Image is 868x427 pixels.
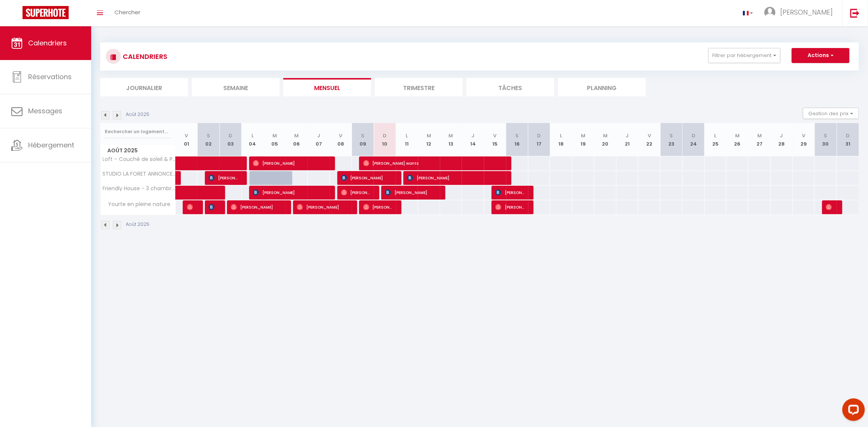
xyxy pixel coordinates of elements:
[383,132,387,139] abbr: D
[815,123,837,156] th: 30
[466,78,554,96] li: Tâches
[418,123,440,156] th: 12
[374,123,396,156] th: 10
[100,78,188,96] li: Journalier
[231,200,283,214] span: [PERSON_NAME]
[781,8,833,17] span: [PERSON_NAME]
[242,123,264,156] th: 04
[28,140,74,150] span: Hébergement
[472,132,475,139] abbr: J
[209,171,238,185] span: [PERSON_NAME]
[705,123,727,156] th: 25
[406,132,408,139] abbr: L
[341,171,393,185] span: [PERSON_NAME]
[308,123,330,156] th: 07
[363,156,504,170] span: [PERSON_NAME] wants
[692,132,695,139] abbr: D
[341,185,371,200] span: [PERSON_NAME]
[572,123,594,156] th: 19
[537,132,541,139] abbr: D
[176,123,198,156] th: 01
[648,132,651,139] abbr: V
[28,38,67,48] span: Calendriers
[187,200,194,214] span: [PERSON_NAME]
[826,200,833,214] span: [PERSON_NAME]
[251,132,254,139] abbr: L
[764,7,776,18] img: ...
[105,125,171,138] input: Rechercher un logement...
[715,132,717,139] abbr: L
[550,123,572,156] th: 18
[670,132,673,139] abbr: S
[850,8,860,18] img: logout
[771,123,793,156] th: 28
[803,108,859,119] button: Gestion des prix
[560,132,563,139] abbr: L
[581,132,585,139] abbr: M
[114,8,140,16] span: Chercher
[683,123,705,156] th: 24
[638,123,660,156] th: 22
[837,123,859,156] th: 31
[780,132,783,139] abbr: J
[28,106,62,116] span: Messages
[516,132,519,139] abbr: S
[495,185,525,200] span: [PERSON_NAME]
[101,145,175,156] span: Août 2025
[192,78,280,96] li: Semaine
[295,132,299,139] abbr: M
[229,132,232,139] abbr: D
[264,123,286,156] th: 05
[617,123,639,156] th: 21
[209,200,216,214] span: [PERSON_NAME]
[793,123,815,156] th: 29
[272,132,277,139] abbr: M
[286,123,308,156] th: 06
[846,132,850,139] abbr: D
[126,111,149,118] p: Août 2025
[102,171,177,177] span: STUDIO LA FORET ANNONCE JG · Le Calme - Piscine - [GEOGRAPHIC_DATA]
[484,123,506,156] th: 15
[493,132,497,139] abbr: V
[352,123,374,156] th: 09
[102,186,177,191] span: Friendly House - 3 chambres - 20 min Futuroscope
[207,132,210,139] abbr: S
[121,48,167,65] h3: CALENDRIERS
[339,132,343,139] abbr: V
[363,200,393,214] span: [PERSON_NAME]
[603,132,608,139] abbr: M
[253,156,327,170] span: [PERSON_NAME]
[126,221,149,228] p: Août 2025
[102,200,173,209] span: Yourte en pleine nature
[23,6,69,19] img: Super Booking
[836,395,868,427] iframe: LiveChat chat widget
[361,132,364,139] abbr: S
[736,132,740,139] abbr: M
[185,132,188,139] abbr: V
[385,185,437,200] span: [PERSON_NAME]
[506,123,528,156] th: 16
[749,123,771,156] th: 27
[407,171,503,185] span: [PERSON_NAME]
[102,156,177,162] span: Loft – Couché de soleil & Piscine privée
[558,78,646,96] li: Planning
[594,123,617,156] th: 20
[727,123,749,156] th: 26
[283,78,371,96] li: Mensuel
[396,123,418,156] th: 11
[317,132,320,139] abbr: J
[375,78,463,96] li: Trimestre
[330,123,352,156] th: 08
[802,132,805,139] abbr: V
[440,123,462,156] th: 13
[792,48,850,63] button: Actions
[757,132,762,139] abbr: M
[427,132,431,139] abbr: M
[626,132,629,139] abbr: J
[253,185,327,200] span: [PERSON_NAME]
[28,72,72,81] span: Réservations
[528,123,551,156] th: 17
[660,123,683,156] th: 23
[709,48,781,63] button: Filtrer par hébergement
